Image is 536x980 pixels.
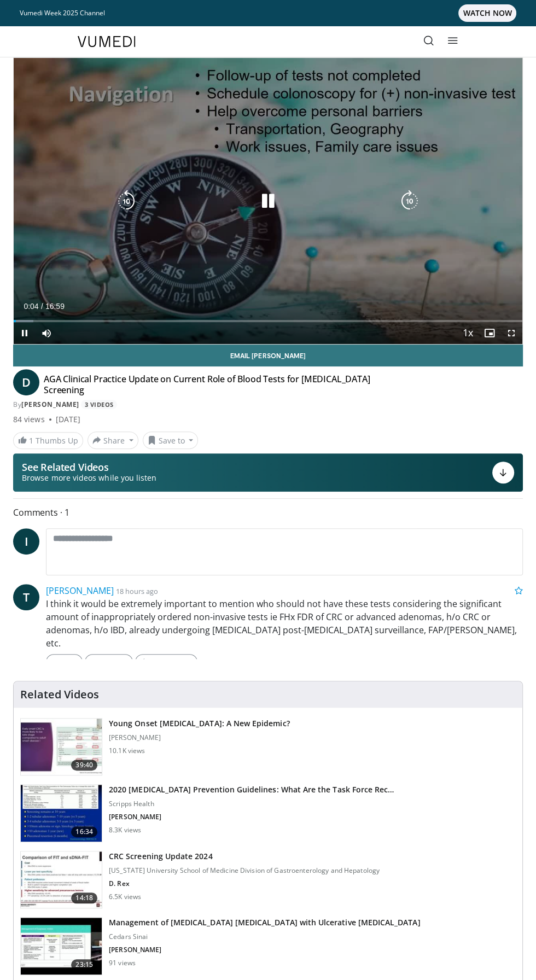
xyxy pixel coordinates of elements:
[13,345,523,366] a: Email [PERSON_NAME]
[109,932,420,941] p: Cedars Sinai
[22,472,156,483] span: Browse more videos while you listen
[71,760,97,771] span: 39:40
[71,959,97,970] span: 23:15
[135,654,197,669] a: Thumbs Up
[24,302,38,311] span: 0:04
[479,322,500,344] button: Enable picture-in-picture mode
[46,597,523,650] p: I think it would be extremely important to mention who should not have these tests considering th...
[109,866,380,875] p: [US_STATE] University School of Medicine Division of Gastroenterology and Hepatology
[71,892,97,903] span: 14:18
[143,431,199,449] button: Save to
[46,585,114,597] a: [PERSON_NAME]
[20,4,516,22] a: Vumedi Week 2025 ChannelWATCH NOW
[21,719,102,775] img: b23cd043-23fa-4b3f-b698-90acdd47bf2e.150x105_q85_crop-smart_upscale.jpg
[109,784,394,795] h3: 2020 [MEDICAL_DATA] Prevention Guidelines: What Are the Task Force Rec…
[14,320,522,322] div: Progress Bar
[109,917,420,928] h3: Management of [MEDICAL_DATA] [MEDICAL_DATA] with Ulcerative [MEDICAL_DATA]
[13,584,39,610] a: T
[29,435,33,446] span: 1
[45,302,65,311] span: 16:59
[56,414,80,425] div: [DATE]
[88,431,138,449] button: Share
[85,654,133,669] a: Message
[109,892,141,901] p: 6.5K views
[500,322,522,344] button: Fullscreen
[13,528,39,555] a: I
[20,718,516,776] a: 39:40 Young Onset [MEDICAL_DATA]: A New Epidemic? [PERSON_NAME] 10.1K views
[13,369,39,395] a: D
[13,453,523,492] button: See Related Videos Browse more videos while you listen
[21,400,79,409] a: [PERSON_NAME]
[109,733,290,742] p: [PERSON_NAME]
[21,918,102,975] img: 5fe88c0f-9f33-4433-ade1-79b064a0283b.150x105_q85_crop-smart_upscale.jpg
[21,851,102,908] img: 91500494-a7c6-4302-a3df-6280f031e251.150x105_q85_crop-smart_upscale.jpg
[109,800,394,808] p: Scripps Health
[109,851,380,862] h3: CRC Screening Update 2024
[20,688,99,701] h4: Related Videos
[14,322,36,344] button: Pause
[109,826,141,835] p: 8.3K views
[116,586,158,596] small: 18 hours ago
[457,322,479,344] button: Playback Rate
[13,505,523,520] span: Comments 1
[20,917,516,975] a: 23:15 Management of [MEDICAL_DATA] [MEDICAL_DATA] with Ulcerative [MEDICAL_DATA] Cedars Sinai [PE...
[20,851,516,909] a: 14:18 CRC Screening Update 2024 [US_STATE] University School of Medicine Division of Gastroentero...
[46,654,83,669] a: Reply
[41,302,43,311] span: /
[78,36,136,47] img: VuMedi Logo
[20,784,516,842] a: 16:34 2020 [MEDICAL_DATA] Prevention Guidelines: What Are the Task Force Rec… Scripps Health [PER...
[109,959,136,967] p: 91 views
[14,58,522,344] video-js: Video Player
[109,813,394,821] p: [PERSON_NAME]
[13,414,45,425] span: 84 views
[109,746,145,755] p: 10.1K views
[458,4,516,22] span: WATCH NOW
[71,826,97,837] span: 16:34
[13,400,523,410] div: By
[109,718,290,729] h3: Young Onset [MEDICAL_DATA]: A New Epidemic?
[13,432,83,449] a: 1 Thumbs Up
[109,879,380,888] p: D. Rex
[22,462,156,472] p: See Related Videos
[109,946,420,954] p: [PERSON_NAME]
[81,400,117,409] a: 3 Videos
[44,374,406,395] h4: AGA Clinical Practice Update on Current Role of Blood Tests for [MEDICAL_DATA] Screening
[21,785,102,842] img: 1ac37fbe-7b52-4c81-8c6c-a0dd688d0102.150x105_q85_crop-smart_upscale.jpg
[36,322,57,344] button: Mute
